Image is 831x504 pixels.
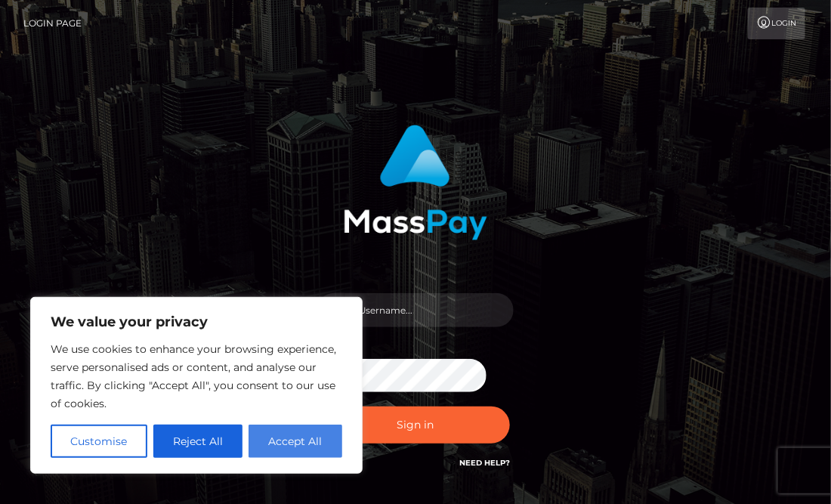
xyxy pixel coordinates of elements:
p: We value your privacy [51,313,342,331]
a: Login [748,8,805,39]
img: MassPay Login [344,125,487,240]
p: We use cookies to enhance your browsing experience, serve personalised ads or content, and analys... [51,340,342,413]
a: Need Help? [459,458,510,468]
a: Login Page [23,8,82,39]
button: Accept All [249,425,342,458]
div: We value your privacy [30,297,363,474]
button: Reject All [153,425,243,458]
button: Sign in [321,407,510,444]
input: Username... [344,293,514,327]
button: Customise [51,425,147,458]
